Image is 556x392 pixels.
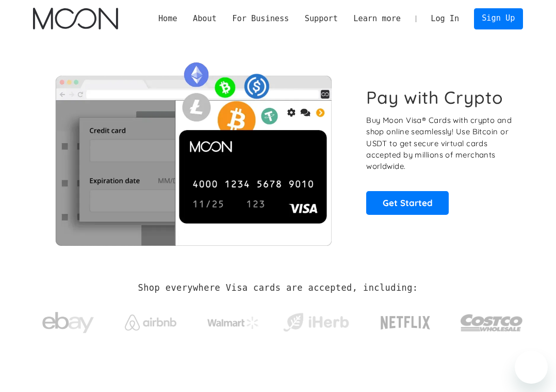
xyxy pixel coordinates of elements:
[281,300,351,340] a: iHerb
[281,310,351,335] img: iHerb
[125,315,176,331] img: Airbnb
[33,296,103,344] a: ebay
[474,8,523,29] a: Sign Up
[515,351,548,384] iframe: Button to launch messaging window
[366,191,449,215] a: Get Started
[232,13,289,25] div: For Business
[346,13,408,25] div: Learn more
[33,8,118,29] img: Moon Logo
[42,306,94,339] img: ebay
[366,87,503,107] h1: Pay with Crypto
[460,305,522,340] img: Costco
[138,283,418,293] h2: Shop everywhere Visa cards are accepted, including:
[207,317,259,329] img: Walmart
[185,13,224,25] div: About
[33,56,353,246] img: Moon Cards let you spend your crypto anywhere Visa is accepted.
[366,115,512,172] p: Buy Moon Visa® Cards with crypto and shop online seamlessly! Use Bitcoin or USDT to get secure vi...
[224,13,297,25] div: For Business
[193,13,217,25] div: About
[297,13,346,25] div: Support
[353,13,401,25] div: Learn more
[199,306,268,334] a: Walmart
[151,13,185,25] a: Home
[364,300,447,341] a: Netflix
[116,304,186,336] a: Airbnb
[423,8,467,29] a: Log In
[380,310,431,336] img: Netflix
[33,8,118,29] a: home
[460,295,522,346] a: Costco
[305,13,338,25] div: Support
